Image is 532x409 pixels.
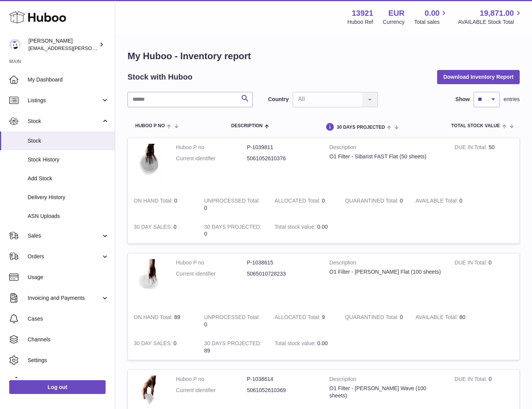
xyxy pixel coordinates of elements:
span: Usage [28,274,109,281]
strong: Description [330,376,443,385]
strong: 13921 [352,8,373,18]
strong: QUARANTINED Total [345,198,400,206]
button: Download Inventory Report [437,70,520,84]
span: Stock [28,137,109,145]
strong: DUE IN Total [455,259,489,268]
dt: Huboo P no [176,144,247,151]
span: Listings [28,97,101,104]
strong: AVAILABLE Total [416,314,459,322]
span: Stock [28,118,101,125]
strong: Total stock value [275,340,317,348]
td: 89 [198,334,268,360]
span: Huboo P no [135,123,165,128]
dd: 5061052610369 [247,387,318,394]
strong: DUE IN Total [455,376,489,384]
strong: Description [330,144,443,153]
label: Country [268,96,289,103]
strong: 30 DAY SALES [134,340,174,348]
h1: My Huboo - Inventory report [128,50,520,62]
span: Total sales [414,18,448,26]
strong: ALLOCATED Total [275,198,322,206]
span: 0.00 [425,8,440,18]
span: AVAILABLE Stock Total [458,18,523,26]
span: 19,871.00 [480,8,514,18]
div: O1 Filter - [PERSON_NAME] Wave (100 sheets) [330,385,443,399]
a: 0.00 Total sales [414,8,448,26]
span: Delivery History [28,194,109,201]
dd: P-1039811 [247,144,318,151]
span: [EMAIL_ADDRESS][PERSON_NAME][DOMAIN_NAME] [28,45,154,51]
td: 0 [198,218,268,244]
strong: Description [330,259,443,268]
span: entries [504,96,520,103]
span: 30 DAYS PROJECTED [336,125,385,130]
strong: UNPROCESSED Total [204,198,260,206]
span: Orders [28,253,101,260]
strong: EUR [388,8,404,18]
span: Description [231,123,263,128]
dt: Current identifier [176,155,247,162]
h2: Stock with Huboo [128,72,192,82]
span: 0 [400,314,403,320]
td: 9 [269,308,339,334]
span: Settings [28,357,109,364]
td: 0 [198,191,268,218]
strong: UNPROCESSED Total [204,314,260,322]
span: 0.00 [317,340,328,346]
dt: Huboo P no [176,259,247,266]
td: 0 [128,334,198,360]
td: 0 [128,191,198,218]
td: 80 [410,308,480,334]
td: 89 [128,308,198,334]
strong: 30 DAYS PROJECTED [204,224,261,232]
strong: ALLOCATED Total [275,314,322,322]
span: 0.00 [317,224,328,230]
strong: Total stock value [275,224,317,232]
span: Channels [28,336,109,343]
img: product image [134,144,164,184]
td: 50 [449,138,519,191]
div: [PERSON_NAME] [28,37,98,52]
label: Show [456,96,470,103]
div: Huboo Ref [348,18,373,26]
span: Cases [28,315,109,323]
dd: 5065010728233 [247,270,318,278]
td: 0 [128,218,198,244]
span: 0 [400,198,403,204]
dt: Huboo P no [176,376,247,383]
strong: 30 DAY SALES [134,224,174,232]
strong: ON HAND Total [134,314,174,322]
dd: 5061052610376 [247,155,318,162]
strong: DUE IN Total [455,144,489,152]
img: product image [134,259,164,300]
td: 0 [269,191,339,218]
dd: P-1038614 [247,376,318,383]
strong: AVAILABLE Total [416,198,459,206]
span: Returns [28,377,109,385]
img: europe@orea.uk [9,39,21,50]
div: Currency [383,18,405,26]
span: Sales [28,232,101,239]
strong: ON HAND Total [134,198,174,206]
a: 19,871.00 AVAILABLE Stock Total [458,8,523,26]
strong: 30 DAYS PROJECTED [204,340,261,348]
span: Invoicing and Payments [28,294,101,302]
span: My Dashboard [28,76,109,83]
a: Log out [9,380,106,394]
td: 0 [449,253,519,308]
td: 0 [198,308,268,334]
span: Add Stock [28,175,109,182]
td: 0 [410,191,480,218]
dd: P-1038615 [247,259,318,266]
dt: Current identifier [176,387,247,394]
strong: QUARANTINED Total [345,314,400,322]
div: O1 Filter - Sibarist FAST Flat (50 sheets) [330,153,443,160]
span: Total stock value [451,123,500,128]
div: O1 Filter - [PERSON_NAME] Flat (100 sheets) [330,268,443,276]
span: Stock History [28,156,109,163]
dt: Current identifier [176,270,247,278]
span: ASN Uploads [28,213,109,220]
